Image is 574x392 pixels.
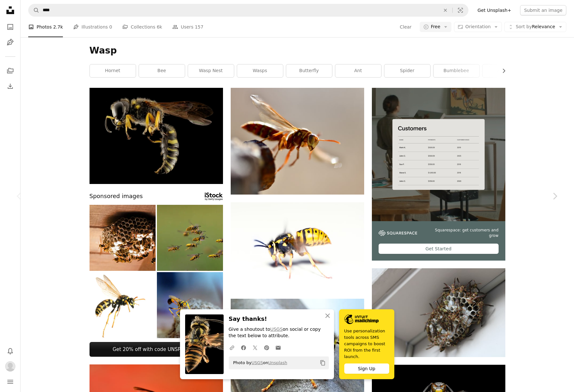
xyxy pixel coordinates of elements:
[454,22,502,32] button: Orientation
[372,88,505,261] a: Squarespace: get customers and growGet Started
[483,64,528,77] a: animal
[231,202,364,291] img: yellow and black bee on white surface
[90,45,505,56] h1: Wasp
[249,341,261,354] a: Share on Twitter
[29,4,39,16] button: Search Unsplash
[433,64,479,77] a: bumblebee
[372,88,505,221] img: file-1747939376688-baf9a4a454ffimage
[335,64,381,77] a: ant
[4,64,17,77] a: Collections
[474,5,515,15] a: Get Unsplash+
[270,327,283,332] a: USGS
[157,272,223,338] img: Orange Potter Wasp - Eumenes latreilli
[384,64,430,77] a: spider
[188,64,234,77] a: wasp nest
[399,22,412,32] button: Clear
[157,205,223,271] img: swarm of dangerous striped insects flying in summer garden
[231,244,364,249] a: yellow and black bee on white surface
[90,88,223,184] img: black and yellow bee on black background
[4,36,17,49] a: Illustrations
[465,24,491,29] span: Orientation
[261,341,272,354] a: Share on Pinterest
[4,21,17,33] a: Photos
[498,64,505,77] button: scroll list to the right
[372,310,505,315] a: black and brown wall decor
[230,358,287,368] span: Photo by on
[231,88,364,195] img: brown fly close-up photography
[268,360,287,365] a: Unsplash
[90,272,156,338] img: flying wasp
[139,64,185,77] a: bee
[535,165,574,227] a: Next
[516,24,532,29] span: Sort by
[4,345,17,357] button: Notifications
[379,244,499,254] div: Get Started
[504,22,566,32] button: Sort byRelevance
[520,5,566,15] button: Submit an image
[109,23,112,30] span: 0
[339,309,394,379] a: Use personalization tools across SMS campaigns to boost ROI from the first launch.Sign Up
[5,361,15,371] img: Avatar of user Nobuyuki Sugioka
[231,138,364,144] a: brown fly close-up photography
[453,4,468,16] button: Visual search
[420,22,452,32] button: Free
[73,17,112,37] a: Illustrations 0
[372,268,505,357] img: black and brown wall decor
[90,133,223,139] a: black and yellow bee on black background
[28,4,468,17] form: Find visuals sitewide
[431,24,441,30] span: Free
[286,64,332,77] a: butterfly
[229,314,329,324] h3: Say thanks!
[4,375,17,388] button: Menu
[4,80,17,93] a: Download History
[172,17,203,37] a: Users 157
[237,64,283,77] a: wasps
[516,24,555,30] span: Relevance
[317,357,328,368] button: Copy to clipboard
[344,314,379,324] img: file-1690386555781-336d1949dad1image
[90,192,143,201] span: Sponsored images
[344,364,389,374] div: Sign Up
[90,205,156,271] img: dangerous neighborhood with wild wasps in a country house
[157,23,162,30] span: 6k
[238,341,249,354] a: Share on Facebook
[90,64,136,77] a: hornet
[195,23,203,30] span: 157
[425,228,499,238] span: Squarespace: get customers and grow
[438,4,452,16] button: Clear
[272,341,284,354] a: Share over email
[122,17,162,37] a: Collections 6k
[252,360,263,365] a: USGS
[344,328,389,360] span: Use personalization tools across SMS campaigns to boost ROI from the first launch.
[90,342,223,357] a: Get 20% off with code UNSPLASH20
[229,326,329,339] p: Give a shoutout to on social or copy the text below to attribute.
[379,230,417,236] img: file-1747939142011-51e5cc87e3c9
[4,360,17,373] button: Profile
